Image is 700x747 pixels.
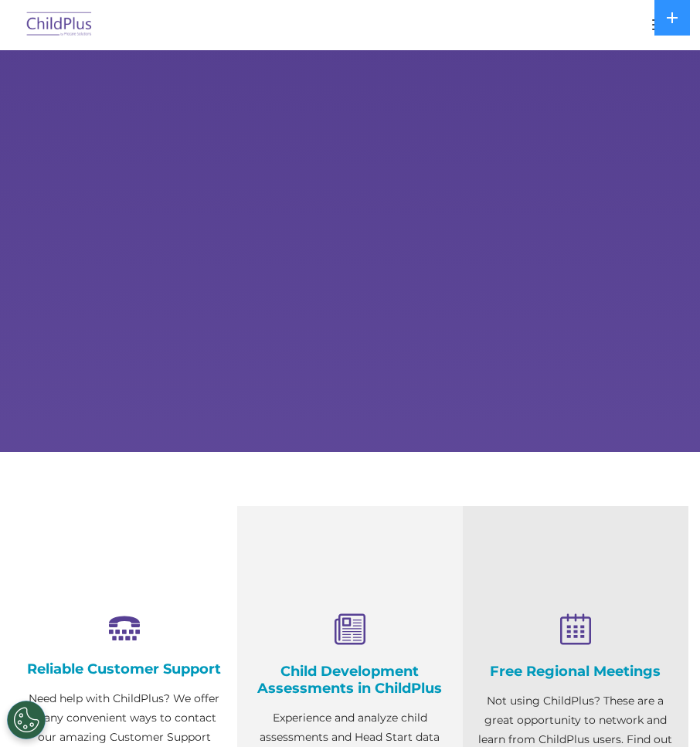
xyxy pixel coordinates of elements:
img: ChildPlus by Procare Solutions [23,7,96,43]
h4: Reliable Customer Support [23,660,226,677]
button: Cookies Settings [7,701,46,739]
h4: Child Development Assessments in ChildPlus [249,663,451,697]
h4: Free Regional Meetings [474,663,677,680]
